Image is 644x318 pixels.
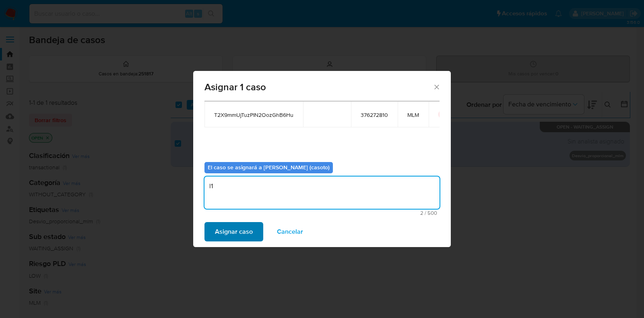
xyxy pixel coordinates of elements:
[277,223,303,241] span: Cancelar
[204,222,263,241] button: Asignar caso
[208,163,330,171] b: El caso se asignará a [PERSON_NAME] (casoto)
[204,82,433,92] span: Asignar 1 caso
[204,177,440,209] textarea: l1
[361,111,388,118] span: 376272810
[214,111,293,118] span: T2X9mmUjTuzPIN2OozGhB6Hu
[193,71,451,247] div: assign-modal
[266,222,314,241] button: Cancelar
[438,110,448,119] button: icon-button
[407,111,419,118] span: MLM
[207,210,437,216] span: Máximo 500 caracteres
[433,83,440,90] button: Cerrar ventana
[215,223,253,241] span: Asignar caso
